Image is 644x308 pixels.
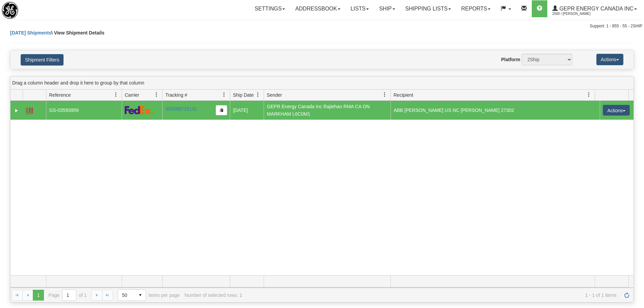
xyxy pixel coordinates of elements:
span: 1 - 1 of 1 items [247,292,617,298]
span: 50 [122,292,131,299]
th: Press ctrl + space to group [162,90,230,101]
span: Page sizes drop down [118,289,146,301]
span: items per page [118,289,180,301]
span: Carrier [125,92,139,98]
div: Support: 1 - 855 - 55 - 2SHIP [2,23,642,29]
span: select [135,290,146,301]
a: GEPR Energy Canada Inc 2500 / [PERSON_NAME] [547,0,642,17]
a: Ship Date filter column settings [252,89,264,100]
span: Page 1 [33,290,44,301]
a: Settings [249,0,290,17]
img: logo2500.jpg [2,2,18,19]
button: Actions [603,105,630,116]
a: Addressbook [290,0,345,17]
span: Recipient [393,92,413,98]
a: Refresh [621,290,632,301]
a: Recipient filter column settings [583,89,595,100]
th: Press ctrl + space to group [46,90,122,101]
td: GEPR Energy Canada Inc Rajiehan RMA CA ON MARKHAM L6C0M1 [264,101,390,120]
button: Copy to clipboard [216,105,227,115]
a: Reference filter column settings [110,89,122,100]
th: Press ctrl + space to group [23,90,46,101]
a: [DATE] Shipments [10,30,51,35]
th: Press ctrl + space to group [595,90,628,101]
span: 2500 / [PERSON_NAME] [552,10,603,17]
a: Ship [374,0,400,17]
label: Platform [501,56,520,63]
a: Lists [345,0,374,17]
a: Carrier filter column settings [151,89,162,100]
a: Expand [13,107,20,114]
div: grid grouping header [10,76,634,90]
input: Page 1 [63,290,76,301]
th: Press ctrl + space to group [264,90,390,101]
a: Shipping lists [400,0,456,17]
iframe: chat widget [628,119,643,188]
span: GEPR Energy Canada Inc [558,6,634,11]
div: Number of selected rows: 1 [185,292,242,298]
button: Shipment Filters [21,54,64,66]
th: Press ctrl + space to group [230,90,264,101]
th: Press ctrl + space to group [390,90,595,101]
button: Actions [596,54,623,65]
img: 2 - FedEx Express® [125,106,154,114]
span: Tracking # [165,92,187,98]
a: Reports [456,0,496,17]
a: Tracking # filter column settings [218,89,230,100]
td: GS-03593959 [46,101,122,120]
a: 392066725131 [165,106,197,112]
span: Page of 1 [49,289,87,301]
span: Reference [49,92,71,98]
td: ABB [PERSON_NAME] US NC [PERSON_NAME] 27302 [390,101,600,120]
td: [DATE] [230,101,264,120]
span: \ View Shipment Details [51,30,104,35]
span: Ship Date [233,92,254,98]
span: Sender [267,92,282,98]
a: Sender filter column settings [379,89,390,100]
th: Press ctrl + space to group [122,90,162,101]
a: Label [26,104,33,115]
